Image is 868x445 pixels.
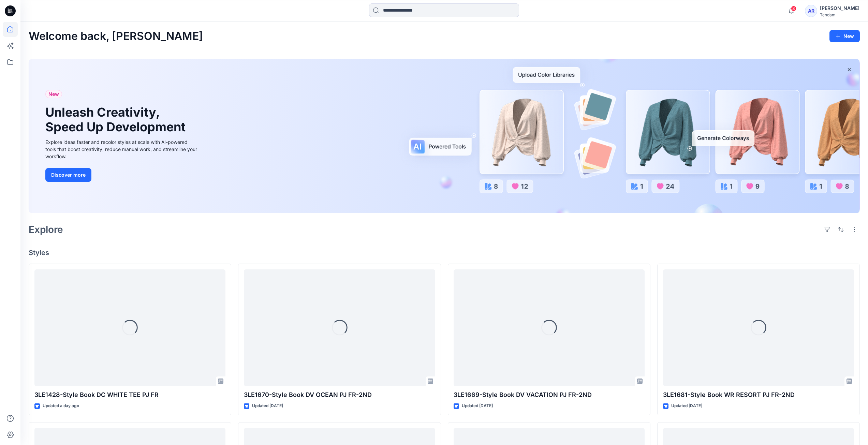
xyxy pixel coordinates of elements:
[34,390,225,400] p: 3LE1428-Style Book DC WHITE TEE PJ FR
[29,249,860,257] h4: Styles
[820,12,859,17] div: Tendam
[45,168,91,182] button: Discover more
[820,4,859,12] div: [PERSON_NAME]
[244,390,435,400] p: 3LE1670-Style Book DV OCEAN PJ FR-2ND
[45,168,199,182] a: Discover more
[805,5,817,17] div: AR
[43,402,79,410] p: Updated a day ago
[29,30,203,43] h2: Welcome back, [PERSON_NAME]
[671,402,702,410] p: Updated [DATE]
[462,402,493,410] p: Updated [DATE]
[29,224,63,235] h2: Explore
[252,402,283,410] p: Updated [DATE]
[663,390,854,400] p: 3LE1681-Style Book WR RESORT PJ FR-2ND
[454,390,645,400] p: 3LE1669-Style Book DV VACATION PJ FR-2ND
[45,138,199,160] div: Explore ideas faster and recolor styles at scale with AI-powered tools that boost creativity, red...
[48,90,59,98] span: New
[829,30,860,42] button: New
[791,6,796,11] span: 8
[45,105,189,134] h1: Unleash Creativity, Speed Up Development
